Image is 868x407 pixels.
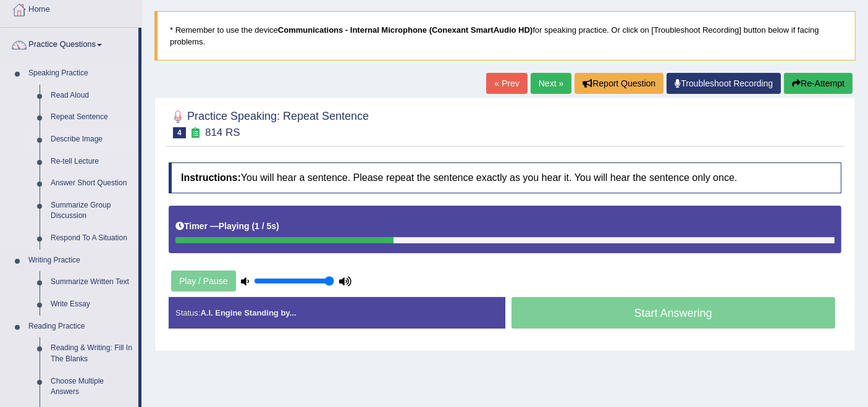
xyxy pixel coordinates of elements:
[45,151,138,173] a: Re-tell Lecture
[784,73,853,94] button: Re-Attempt
[189,127,202,139] small: Exam occurring question
[169,297,505,329] div: Status:
[181,172,241,183] b: Instructions:
[575,73,664,94] button: Report Question
[23,250,138,272] a: Writing Practice
[45,271,138,293] a: Summarize Written Text
[45,172,138,195] a: Answer Short Question
[45,195,138,227] a: Summarize Group Discussion
[486,73,527,94] a: « Prev
[219,221,250,231] b: Playing
[255,221,276,231] b: 1 / 5s
[45,227,138,250] a: Respond To A Situation
[205,127,240,138] small: 814 RS
[667,73,781,94] a: Troubleshoot Recording
[45,337,138,370] a: Reading & Writing: Fill In The Blanks
[173,127,186,138] span: 4
[45,85,138,107] a: Read Aloud
[23,62,138,85] a: Speaking Practice
[1,28,138,59] a: Practice Questions
[169,162,841,193] h4: You will hear a sentence. Please repeat the sentence exactly as you hear it. You will hear the se...
[45,371,138,403] a: Choose Multiple Answers
[278,25,533,35] b: Communications - Internal Microphone (Conexant SmartAudio HD)
[45,128,138,151] a: Describe Image
[251,221,255,231] b: (
[169,107,369,138] h2: Practice Speaking: Repeat Sentence
[175,222,279,231] h5: Timer —
[531,73,571,94] a: Next »
[200,308,296,317] strong: A.I. Engine Standing by...
[23,316,138,338] a: Reading Practice
[276,221,279,231] b: )
[45,106,138,128] a: Repeat Sentence
[45,293,138,316] a: Write Essay
[154,11,856,61] blockquote: * Remember to use the device for speaking practice. Or click on [Troubleshoot Recording] button b...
